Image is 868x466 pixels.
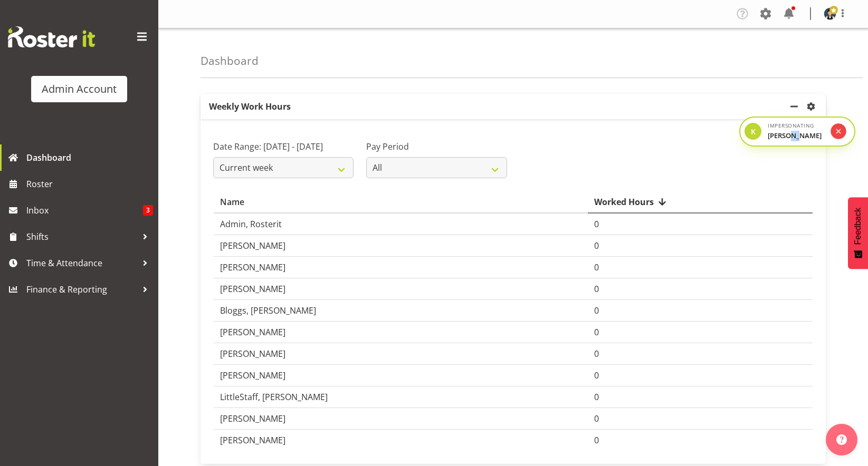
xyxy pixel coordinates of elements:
td: [PERSON_NAME] [214,278,588,300]
span: Time & Attendance [26,255,137,271]
img: Rosterit website logo [8,26,95,47]
img: wu-kevin5aaed71ed01d5805973613cd15694a89.png [824,7,836,20]
a: settings [805,100,822,113]
td: [PERSON_NAME] [214,322,588,343]
span: Roster [26,176,153,192]
span: 0 [594,326,599,338]
span: Dashboard [26,150,153,166]
span: Inbox [26,202,143,218]
span: K [751,126,756,137]
button: Stop impersonation [831,124,846,139]
span: 0 [594,240,599,251]
p: Weekly Work Hours [201,94,788,119]
td: Admin, Rosterit [214,213,588,235]
td: Bloggs, [PERSON_NAME] [214,300,588,322]
span: 0 [594,261,599,273]
label: Pay Period [366,140,507,153]
span: 0 [594,370,599,381]
div: [PERSON_NAME] [768,131,825,141]
span: Name [220,196,244,208]
td: [PERSON_NAME] [214,365,588,386]
h4: Dashboard [201,55,259,67]
span: 0 [594,283,599,295]
span: 0 [594,434,599,446]
td: [PERSON_NAME] [214,235,588,257]
div: Admin Account [42,81,117,97]
button: Feedback - Show survey [848,197,868,269]
span: 0 [594,305,599,316]
td: LittleStaff, [PERSON_NAME] [214,386,588,408]
span: Finance & Reporting [26,281,137,297]
span: 0 [594,391,599,403]
span: 0 [594,348,599,360]
td: [PERSON_NAME] [214,408,588,430]
img: help-xxl-2.png [836,434,847,445]
span: Feedback [853,208,863,245]
span: 3 [143,205,153,216]
td: [PERSON_NAME] [214,257,588,278]
span: 0 [594,218,599,230]
span: 0 [594,413,599,424]
a: minimize [788,94,805,119]
span: Worked Hours [594,196,654,208]
span: Shifts [26,229,137,245]
td: [PERSON_NAME] [214,430,588,451]
label: Date Range: [DATE] - [DATE] [213,140,354,153]
td: [PERSON_NAME] [214,343,588,365]
div: Impersonating [768,122,825,130]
